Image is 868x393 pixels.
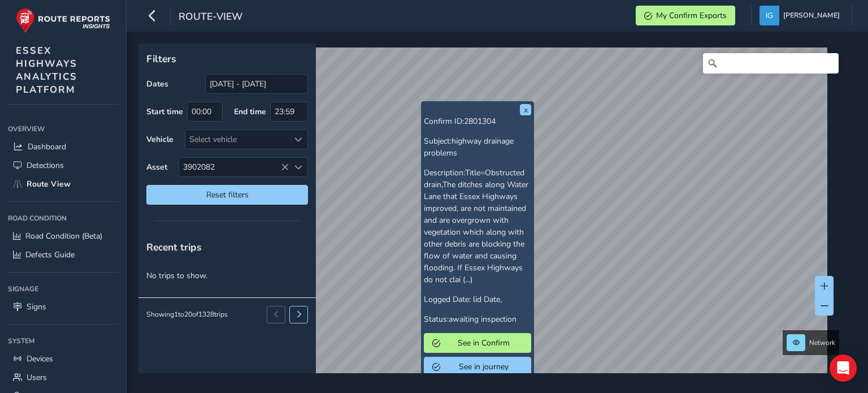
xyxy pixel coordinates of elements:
[424,136,514,158] span: highway drainage problems
[830,355,857,382] div: Open Intercom Messenger
[16,8,110,33] img: rr logo
[424,293,531,305] p: Logged Date:
[520,104,531,115] button: x
[444,361,523,372] span: See in journey
[424,357,531,377] button: See in journey
[656,10,727,21] span: My Confirm Exports
[424,167,528,285] span: Title=Obstructed drain,The ditches along Water Lane that Essex Highways improved, are not maintai...
[424,313,531,325] p: Status:
[146,106,183,117] label: Start time
[8,156,118,175] a: Detections
[185,130,289,149] div: Select vehicle
[146,240,202,254] span: Recent trips
[759,6,779,25] img: diamond-layout
[444,338,523,348] span: See in Confirm
[809,338,835,347] span: Network
[8,297,118,316] a: Signs
[424,115,531,127] p: Confirm ID:
[8,368,118,387] a: Users
[146,134,173,145] label: Vehicle
[179,158,289,176] span: 3902082
[138,262,316,290] p: No trips to show.
[27,160,64,171] span: Detections
[424,167,531,286] p: Description:
[146,162,167,172] label: Asset
[146,310,228,319] div: Showing 1 to 20 of 1328 trips
[8,137,118,156] a: Dashboard
[25,249,75,260] span: Defects Guide
[155,189,300,200] span: Reset filters
[424,135,531,159] p: Subject:
[27,179,71,189] span: Route View
[473,294,502,305] span: lid Date,
[8,245,118,264] a: Defects Guide
[636,6,735,25] button: My Confirm Exports
[179,10,242,25] span: route-view
[146,51,308,66] p: Filters
[16,44,77,96] span: ESSEX HIGHWAYS ANALYTICS PLATFORM
[27,301,46,312] span: Signs
[424,333,531,353] button: See in Confirm
[289,158,307,176] div: Select an asset code
[703,53,839,74] input: Search
[234,106,266,117] label: End time
[8,332,118,349] div: System
[25,231,102,241] span: Road Condition (Beta)
[449,314,517,325] span: awaiting inspection
[8,175,118,193] a: Route View
[759,6,844,25] button: [PERSON_NAME]
[146,185,308,205] button: Reset filters
[8,227,118,245] a: Road Condition (Beta)
[464,116,496,127] span: 2801304
[8,280,118,297] div: Signage
[783,6,840,25] span: [PERSON_NAME]
[27,372,47,383] span: Users
[8,349,118,368] a: Devices
[146,79,168,89] label: Dates
[27,353,53,364] span: Devices
[142,47,827,386] canvas: Map
[8,120,118,137] div: Overview
[28,141,66,152] span: Dashboard
[8,210,118,227] div: Road Condition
